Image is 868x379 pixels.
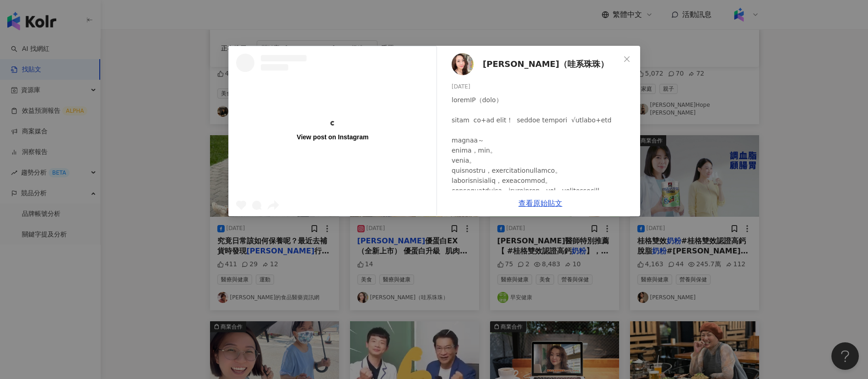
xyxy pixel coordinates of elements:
[618,50,636,68] button: Close
[623,55,631,63] span: close
[229,46,437,216] a: View post on Instagram
[452,53,620,75] a: KOL Avatar[PERSON_NAME]（哇系珠珠）
[452,82,633,91] div: [DATE]
[518,199,562,208] a: 查看原始貼文
[297,133,368,141] div: View post on Instagram
[452,95,633,276] div: loremIP（dolo） sitam co+ad elit！ seddoe tempori √utlabo+etd magnaa～ enima，min。 venia。 quisnostru，e...
[483,58,609,71] span: [PERSON_NAME]（哇系珠珠）
[452,53,474,75] img: KOL Avatar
